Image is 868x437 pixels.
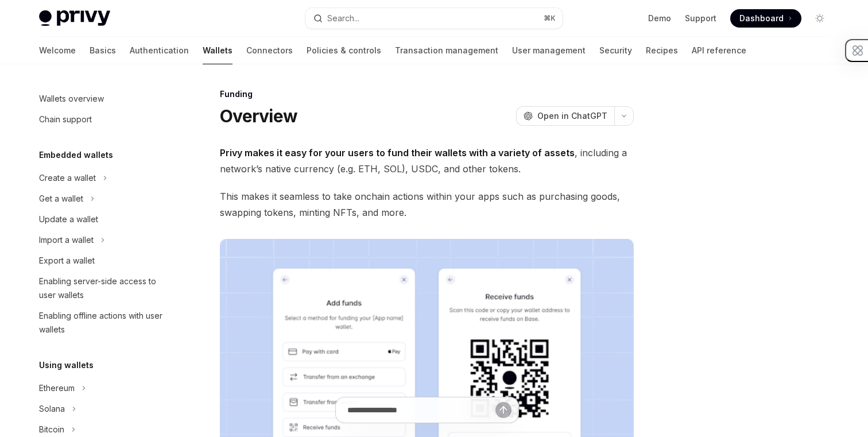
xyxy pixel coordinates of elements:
div: Enabling server-side access to user wallets [39,274,170,302]
div: Get a wallet [39,192,83,206]
div: Wallets overview [39,92,104,106]
a: Support [685,13,716,24]
div: Update a wallet [39,212,98,226]
a: Enabling server-side access to user wallets [30,271,177,305]
a: Policies & controls [307,37,381,64]
img: light logo [39,10,110,26]
a: Connectors [246,37,293,64]
div: Create a wallet [39,171,96,185]
a: Wallets overview [30,88,177,109]
div: Chain support [39,113,92,126]
button: Toggle dark mode [811,9,829,28]
a: Recipes [646,37,678,64]
div: Ethereum [39,381,75,395]
span: Dashboard [739,13,784,24]
div: Funding [220,88,634,100]
strong: Privy makes it easy for your users to fund their wallets with a variety of assets [220,147,575,158]
input: Ask a question... [347,397,495,423]
button: Get a wallet [30,188,177,209]
span: ⌘ K [544,14,556,23]
span: , including a network’s native currency (e.g. ETH, SOL), USDC, and other tokens. [220,145,634,177]
div: Bitcoin [39,423,64,436]
a: Wallets [203,37,232,64]
div: Import a wallet [39,233,94,247]
a: Chain support [30,109,177,130]
h5: Using wallets [39,358,94,372]
a: Security [599,37,632,64]
div: Search... [327,11,359,25]
a: Basics [90,37,116,64]
a: Transaction management [395,37,498,64]
a: API reference [692,37,746,64]
a: Enabling offline actions with user wallets [30,305,177,340]
a: Export a wallet [30,250,177,271]
h5: Embedded wallets [39,148,113,162]
button: Import a wallet [30,230,177,250]
button: Create a wallet [30,168,177,188]
div: Enabling offline actions with user wallets [39,309,170,337]
a: Demo [648,13,671,24]
div: Export a wallet [39,254,95,268]
span: Open in ChatGPT [537,110,607,122]
a: Update a wallet [30,209,177,230]
button: Open in ChatGPT [516,106,614,126]
a: Dashboard [730,9,801,28]
button: Ethereum [30,378,177,399]
span: This makes it seamless to take onchain actions within your apps such as purchasing goods, swappin... [220,188,634,221]
h1: Overview [220,106,297,126]
button: Search...⌘K [305,8,563,29]
a: Authentication [130,37,189,64]
a: Welcome [39,37,76,64]
div: Solana [39,402,65,416]
a: User management [512,37,586,64]
button: Send message [495,402,511,418]
button: Solana [30,399,177,419]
